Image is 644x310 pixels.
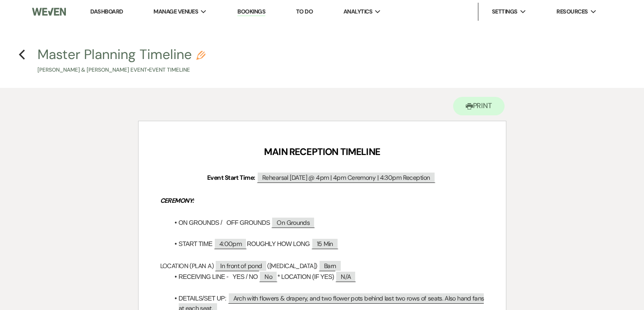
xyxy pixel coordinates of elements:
span: In front of pond [215,260,267,271]
span: No [259,271,278,282]
span: ROUGHLY HOW LONG [247,240,310,247]
span: START TIME [179,240,213,247]
span: Analytics [343,7,372,16]
span: On Grounds [271,217,315,228]
p: [PERSON_NAME] & [PERSON_NAME] Event • Event Timeline [37,66,205,74]
span: Manage Venues [153,7,198,16]
img: Weven Logo [32,2,66,21]
span: N/A [335,271,356,282]
em: CEREMONY: [160,196,194,205]
a: Bookings [237,8,265,16]
span: LOCATION (PLAN A) [160,262,213,270]
span: RECEIVING LINE - YES / NO [179,273,258,280]
span: * LOCATION (IF YES) [278,273,334,280]
a: To Do [296,8,313,15]
span: ([MEDICAL_DATA]) [267,262,317,270]
strong: Event Start Time: [207,173,255,182]
span: Rehearsal [DATE] @ 4pm | 4pm Ceremony | 4:30pm Reception [257,172,436,183]
span: Barn [319,260,342,271]
span: ON GROUNDS / OFF GROUNDS [179,219,270,226]
a: Dashboard [90,8,123,15]
strong: MAIN RECEPTION TIMELINE [264,146,380,158]
button: Print [453,97,505,115]
span: Resources [556,7,588,16]
span: Settings [492,7,518,16]
span: 15 Min [311,238,338,249]
span: DETAILS/SET UP: [179,295,227,302]
span: 4:00pm [214,238,247,249]
button: Master Planning Timeline[PERSON_NAME] & [PERSON_NAME] Event•Event Timeline [37,48,205,74]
